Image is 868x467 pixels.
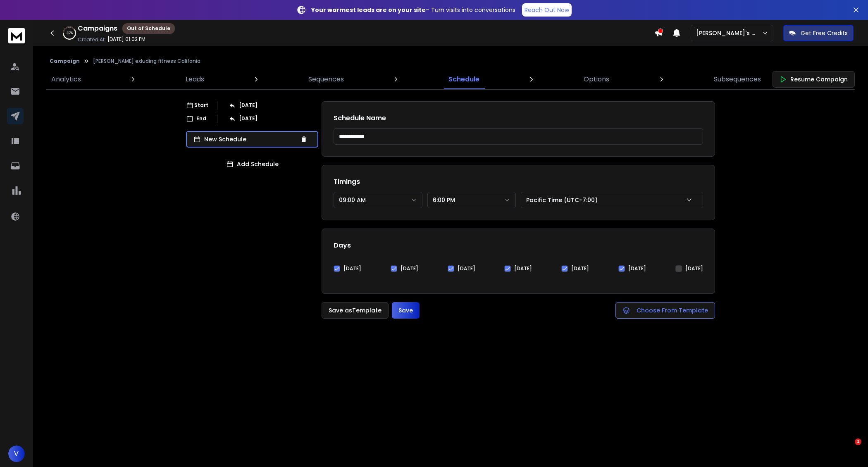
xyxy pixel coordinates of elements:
div: Out of Schedule [122,23,175,34]
a: Sequences [303,69,349,89]
label: [DATE] [343,265,361,272]
p: Start [194,102,208,109]
p: Pacific Time (UTC-7:00) [526,196,601,204]
h1: Timings [334,177,703,187]
button: Campaign [50,58,80,64]
iframe: Intercom live chat [838,438,858,458]
p: Options [584,74,609,84]
span: 1 [855,438,861,445]
button: Save asTemplate [322,302,389,319]
label: [DATE] [685,265,703,272]
p: Get Free Credits [801,29,848,37]
button: Get Free Credits [783,25,854,41]
a: Analytics [46,69,86,89]
p: Schedule [448,74,479,84]
button: V [8,446,25,462]
p: 40 % [67,31,73,36]
button: 6:00 PM [427,192,516,208]
a: Options [579,69,614,89]
label: [DATE] [514,265,532,272]
button: Add Schedule [186,156,318,172]
iframe: Intercom notifications message [703,386,868,445]
p: [PERSON_NAME]'s Workspace [696,29,762,37]
label: [DATE] [628,265,646,272]
p: [DATE] 01:02 PM [107,36,145,43]
span: Choose From Template [637,306,708,315]
button: Resume Campaign [773,71,855,88]
label: [DATE] [458,265,475,272]
h1: Schedule Name [334,113,703,123]
button: 09:00 AM [334,192,422,208]
a: Reach Out Now [522,3,572,17]
p: Subsequences [714,74,761,84]
p: Created At: [78,36,106,43]
p: – Turn visits into conversations [311,6,515,14]
img: logo [8,28,25,43]
p: New Schedule [204,135,297,143]
strong: Your warmest leads are on your site [311,6,426,14]
p: Leads [186,74,204,84]
p: Sequences [308,74,344,84]
h1: Days [334,241,703,250]
a: Leads [181,69,209,89]
p: Analytics [51,74,81,84]
button: Save [392,302,420,319]
label: [DATE] [571,265,589,272]
p: [PERSON_NAME] exluding fitness Califonia [93,58,200,64]
a: Subsequences [709,69,766,89]
h1: Campaigns [78,24,117,33]
a: Schedule [444,69,484,89]
p: Reach Out Now [525,6,569,14]
p: End [196,115,206,122]
p: [DATE] [239,102,258,109]
p: [DATE] [239,115,258,122]
label: [DATE] [401,265,418,272]
button: Choose From Template [615,302,715,319]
